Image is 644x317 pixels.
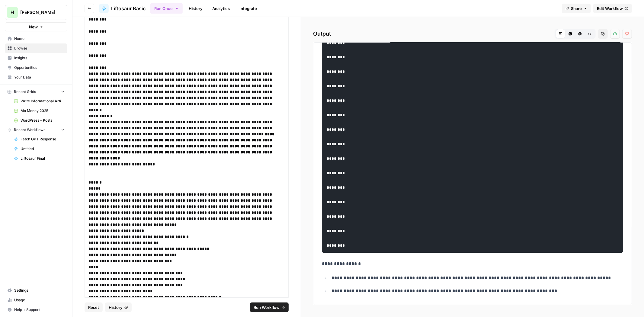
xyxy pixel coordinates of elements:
span: Insights [14,55,65,61]
a: Liftosaur Final [11,154,67,163]
button: Workspace: Hasbrook [5,5,67,20]
span: Untitled [21,146,65,152]
span: Fetch GPT Response [21,136,65,142]
span: New [29,24,38,30]
a: WordPress - Posts [11,116,67,125]
a: Mo Money 2025 [11,106,67,116]
button: Recent Grids [5,87,67,96]
a: Untitled [11,144,67,154]
span: Reset [88,304,99,310]
span: Edit Workflow [597,5,623,11]
span: Liftosaur Basic [111,5,146,12]
a: Edit Workflow [593,4,632,13]
a: Analytics [209,4,233,13]
a: Integrate [236,4,261,13]
span: Opportunities [14,65,65,70]
button: Help + Support [5,305,67,315]
span: Settings [14,288,65,293]
button: History [105,303,132,312]
span: [PERSON_NAME] [20,9,57,15]
span: History [109,304,123,310]
span: Browse [14,46,65,51]
span: Share [571,5,582,11]
span: Usage [14,297,65,303]
span: Home [14,36,65,41]
a: Your Data [5,72,67,82]
button: Run Once [150,3,183,14]
a: Liftosaur Basic [99,4,146,13]
button: New [5,22,67,31]
h2: Output [313,29,632,39]
a: Fetch GPT Response [11,134,67,144]
span: Mo Money 2025 [21,108,65,114]
a: Home [5,34,67,43]
a: Insights [5,53,67,63]
a: Settings [5,286,67,295]
span: Liftosaur Final [21,156,65,161]
a: Usage [5,295,67,305]
span: Your Data [14,75,65,80]
a: Write Informational Article [11,96,67,106]
span: Recent Grids [14,89,36,94]
button: Run Workflow [250,303,289,312]
span: Write Informational Article [21,98,65,104]
a: History [185,4,206,13]
span: Help + Support [14,307,65,312]
button: Reset [85,303,103,312]
button: Recent Workflows [5,125,67,134]
button: Share [562,4,591,13]
a: Browse [5,43,67,53]
span: Run Workflow [254,304,280,310]
span: H [11,9,14,16]
a: Opportunities [5,63,67,72]
span: Recent Workflows [14,127,45,133]
span: WordPress - Posts [21,118,65,123]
